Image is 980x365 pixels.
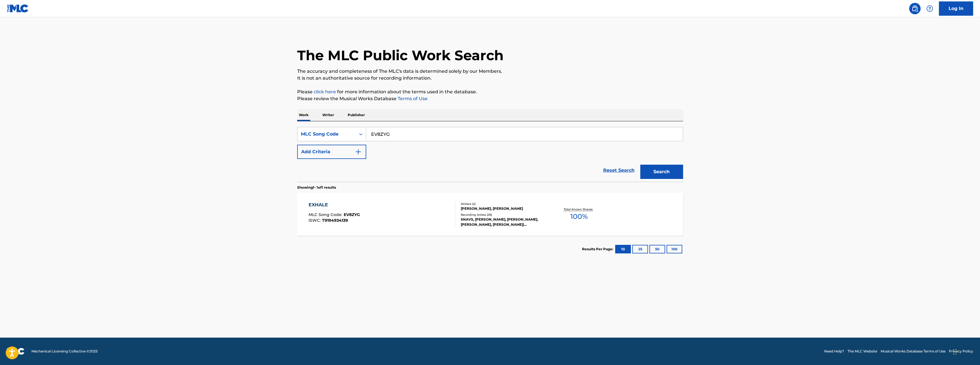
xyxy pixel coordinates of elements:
p: The accuracy and completeness of The MLC's data is determined solely by our Members. [297,68,683,75]
div: Writers ( 2 ) [461,202,547,206]
a: Musical Works Database Terms of Use [881,349,945,354]
button: 10 [615,245,631,253]
button: 50 [649,245,665,253]
h1: The MLC Public Work Search [297,47,504,64]
a: EXHALEMLC Song Code:EV8ZYGISWC:T9194934139Writers (2)[PERSON_NAME], [PERSON_NAME]Recording Artist... [297,193,683,236]
span: 100 % [570,211,588,222]
div: [PERSON_NAME], [PERSON_NAME] [461,206,547,211]
img: MLC Logo [7,4,29,13]
p: Total Known Shares: [564,207,594,211]
p: Please review the Musical Works Database [297,95,683,102]
p: Work [297,109,310,121]
button: 25 [632,245,648,253]
span: T9194934139 [322,218,348,223]
button: Add Criteria [297,145,366,159]
p: Publisher [346,109,367,121]
img: logo [7,348,25,355]
form: Search Form [297,127,683,182]
a: The MLC Website [848,349,877,354]
p: Results Per Page: [582,247,615,252]
a: Privacy Policy [949,349,973,354]
a: Reset Search [600,164,637,177]
img: search [911,5,918,12]
div: MLC Song Code [301,131,352,138]
p: Writer [321,109,336,121]
p: It is not an authoritative source for recording information. [297,75,683,82]
div: Recording Artists ( 28 ) [461,213,547,217]
a: Log In [939,1,973,16]
a: click here [314,89,336,94]
img: help [926,5,933,12]
p: Please for more information about the terms used in the database. [297,88,683,95]
button: Search [640,165,683,179]
div: Drag [953,343,957,360]
div: SNAVS, [PERSON_NAME], [PERSON_NAME], [PERSON_NAME], [PERSON_NAME]|[PERSON_NAME], [PERSON_NAME], [... [461,217,547,227]
a: Public Search [909,3,921,14]
div: EXHALE [309,201,360,208]
span: EV8ZYG [344,212,360,217]
span: ISWC : [309,218,322,223]
div: Help [924,3,935,14]
a: Terms of Use [397,96,428,101]
p: Showing 1 - 1 of 1 results [297,185,336,190]
a: Need Help? [824,349,844,354]
iframe: Chat Widget [951,338,980,365]
button: 100 [667,245,682,253]
span: MLC Song Code : [309,212,344,217]
span: Mechanical Licensing Collective © 2025 [31,349,98,354]
img: 9d2ae6d4665cec9f34b9.svg [355,148,362,155]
